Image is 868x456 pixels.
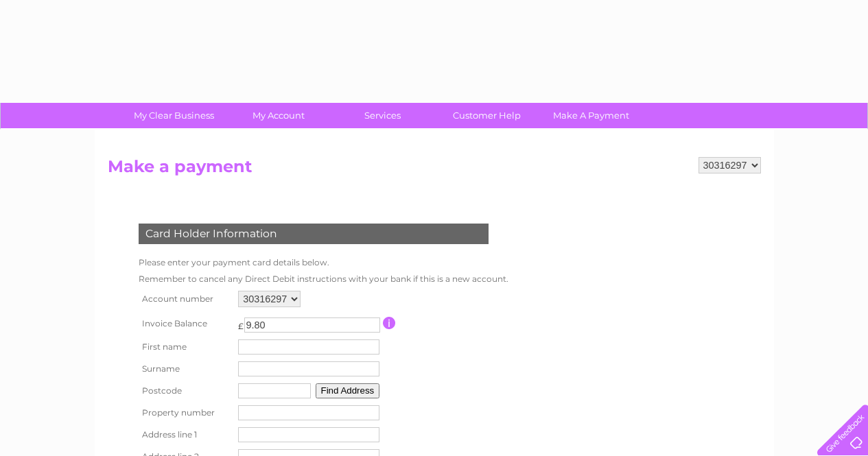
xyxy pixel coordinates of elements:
th: Address line 1 [135,424,235,446]
th: First name [135,336,235,358]
h2: Make a payment [108,157,761,183]
input: Information [383,317,396,329]
th: Account number [135,287,235,311]
th: Invoice Balance [135,311,235,336]
a: Services [326,103,439,128]
a: My Clear Business [117,103,231,128]
td: Please enter your payment card details below. [135,254,512,271]
a: Make A Payment [535,103,648,128]
a: Customer Help [430,103,543,128]
td: Remember to cancel any Direct Debit instructions with your bank if this is a new account. [135,271,512,287]
a: My Account [222,103,335,128]
td: £ [238,314,244,331]
th: Postcode [135,380,235,402]
th: Property number [135,402,235,424]
div: Card Holder Information [139,224,489,244]
button: Find Address [316,383,380,398]
th: Surname [135,358,235,380]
